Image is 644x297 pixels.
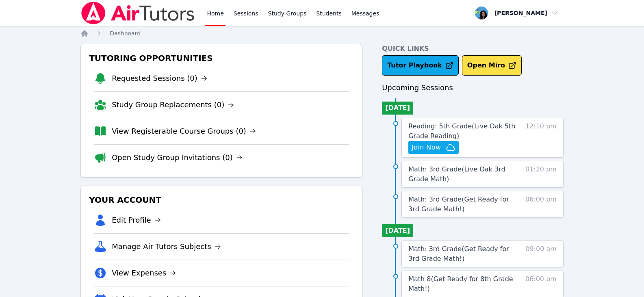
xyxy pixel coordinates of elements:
[408,195,520,214] a: Math: 3rd Grade(Get Ready for 3rd Grade Math!)
[525,165,557,184] span: 01:20 pm
[408,275,513,293] span: Math 8 ( Get Ready for 8th Grade Math! )
[87,51,356,65] h3: Tutoring Opportunities
[112,152,243,163] a: Open Study Group Invitations (0)
[382,224,413,237] li: [DATE]
[525,274,557,294] span: 06:00 pm
[110,29,141,37] a: Dashboard
[462,55,522,76] button: Open Miro
[408,274,520,294] a: Math 8(Get Ready for 8th Grade Math!)
[382,44,564,54] h4: Quick Links
[112,73,207,84] a: Requested Sessions (0)
[408,165,505,183] span: Math: 3rd Grade ( Live Oak 3rd Grade Math )
[408,121,520,141] a: Reading: 5th Grade(Live Oak 5th Grade Reading)
[87,193,356,207] h3: Your Account
[112,126,256,137] a: View Registerable Course Groups (0)
[408,195,509,213] span: Math: 3rd Grade ( Get Ready for 3rd Grade Math! )
[80,29,564,37] nav: Breadcrumb
[408,165,520,184] a: Math: 3rd Grade(Live Oak 3rd Grade Math)
[412,143,441,152] span: Join Now
[112,241,221,252] a: Manage Air Tutors Subjects
[80,2,195,24] img: Air Tutors
[525,195,557,214] span: 06:00 pm
[382,102,413,115] li: [DATE]
[110,30,141,37] span: Dashboard
[525,121,557,154] span: 12:10 pm
[525,244,557,264] span: 09:00 am
[408,244,520,264] a: Math: 3rd Grade(Get Ready for 3rd Grade Math!)
[408,141,459,154] button: Join Now
[408,245,509,262] span: Math: 3rd Grade ( Get Ready for 3rd Grade Math! )
[112,267,176,279] a: View Expenses
[112,99,234,111] a: Study Group Replacements (0)
[351,9,379,17] span: Messages
[382,55,459,76] a: Tutor Playbook
[408,122,515,140] span: Reading: 5th Grade ( Live Oak 5th Grade Reading )
[382,82,564,93] h3: Upcoming Sessions
[112,215,161,226] a: Edit Profile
